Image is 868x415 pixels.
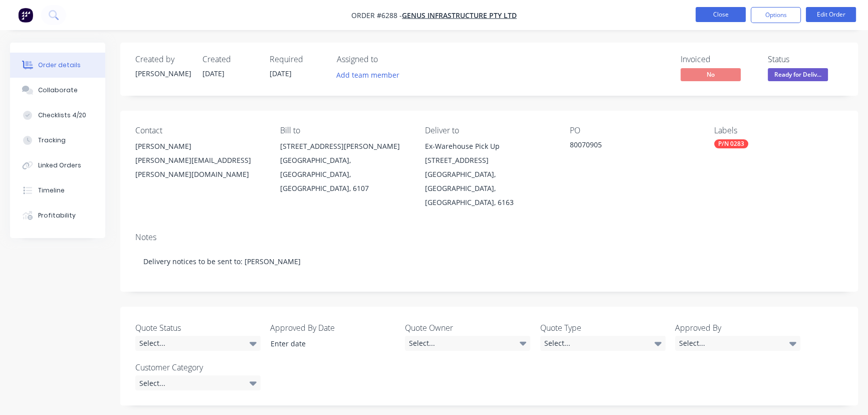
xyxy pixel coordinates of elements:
[280,153,409,195] div: [GEOGRAPHIC_DATA], [GEOGRAPHIC_DATA], [GEOGRAPHIC_DATA], 6107
[135,375,261,390] div: Select...
[264,336,388,351] input: Enter date
[714,126,843,135] div: Labels
[135,233,843,242] div: Notes
[38,136,66,145] div: Tracking
[38,86,78,95] div: Collaborate
[425,139,554,210] div: Ex-Warehouse Pick Up [STREET_ADDRESS][GEOGRAPHIC_DATA], [GEOGRAPHIC_DATA], [GEOGRAPHIC_DATA], 6163
[280,139,409,195] div: [STREET_ADDRESS][PERSON_NAME][GEOGRAPHIC_DATA], [GEOGRAPHIC_DATA], [GEOGRAPHIC_DATA], 6107
[135,139,264,153] div: [PERSON_NAME]
[135,68,190,79] div: [PERSON_NAME]
[135,55,190,64] div: Created by
[38,211,76,220] div: Profitability
[768,68,828,83] button: Ready for Deliv...
[569,139,695,153] div: 80070905
[135,336,261,351] div: Select...
[135,153,264,181] div: [PERSON_NAME][EMAIL_ADDRESS][PERSON_NAME][DOMAIN_NAME]
[540,322,666,334] label: Quote Type
[540,336,666,351] div: Select...
[425,167,554,210] div: [GEOGRAPHIC_DATA], [GEOGRAPHIC_DATA], [GEOGRAPHIC_DATA], 6163
[331,68,405,82] button: Add team member
[18,8,33,23] img: Factory
[806,7,856,22] button: Edit Order
[405,336,530,351] div: Select...
[38,161,81,170] div: Linked Orders
[135,139,264,181] div: [PERSON_NAME][PERSON_NAME][EMAIL_ADDRESS][PERSON_NAME][DOMAIN_NAME]
[402,11,517,20] a: Genus Infrastructure Pty Ltd
[135,126,264,135] div: Contact
[10,153,105,178] button: Linked Orders
[337,68,405,82] button: Add team member
[135,361,261,373] label: Customer Category
[280,126,409,135] div: Bill to
[351,11,402,20] span: Order #6288 -
[10,128,105,153] button: Tracking
[10,53,105,78] button: Order details
[38,61,81,70] div: Order details
[270,322,395,334] label: Approved By Date
[270,55,325,64] div: Required
[675,322,800,334] label: Approved By
[425,126,554,135] div: Deliver to
[10,78,105,103] button: Collaborate
[768,68,828,81] span: Ready for Deliv...
[405,322,530,334] label: Quote Owner
[681,55,756,64] div: Invoiced
[135,322,261,334] label: Quote Status
[768,55,843,64] div: Status
[10,178,105,203] button: Timeline
[270,69,292,78] span: [DATE]
[38,111,86,120] div: Checklists 4/20
[425,139,554,167] div: Ex-Warehouse Pick Up [STREET_ADDRESS]
[696,7,746,22] button: Close
[280,139,409,153] div: [STREET_ADDRESS][PERSON_NAME]
[135,246,843,277] div: Delivery notices to be sent to: [PERSON_NAME]
[38,186,65,195] div: Timeline
[681,68,741,81] span: No
[714,139,748,148] div: P/N 0283
[675,336,800,351] div: Select...
[569,126,698,135] div: PO
[751,7,801,23] button: Options
[202,55,258,64] div: Created
[337,55,437,64] div: Assigned to
[10,203,105,228] button: Profitability
[202,69,225,78] span: [DATE]
[10,103,105,128] button: Checklists 4/20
